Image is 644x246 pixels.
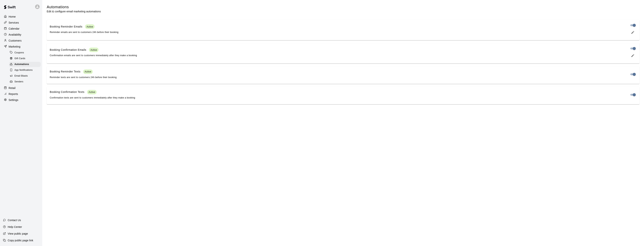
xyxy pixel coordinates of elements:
a: Reports [3,91,39,97]
p: Customers [9,39,22,42]
a: Customers [3,38,39,43]
p: Contact Us [8,218,21,222]
p: Availability [9,33,21,37]
p: Booking Reminder Texts [50,70,80,74]
button: edit [629,29,636,36]
span: Active [85,25,95,28]
a: Calendar [3,26,39,31]
p: Copy public page link [8,239,33,242]
p: Booking Confirmation Texts [50,90,84,94]
a: Home [3,14,39,19]
p: Booking Reminder Emails [50,25,82,29]
p: Marketing [9,45,20,48]
div: Senders [9,79,41,84]
div: Gift Cards [9,56,41,61]
span: Gift Cards [14,57,25,60]
a: Automations [9,62,42,67]
div: Automations [9,62,41,67]
a: App Notifications [9,67,42,73]
span: Automations [14,63,29,66]
p: Help Center [8,225,22,229]
p: View public page [8,232,28,236]
p: Services [9,21,19,25]
span: Active [89,48,99,51]
p: Settings [9,98,18,102]
p: Reports [9,92,18,96]
span: Active [87,91,97,93]
span: Confirmation emails are sent to customers immediately after they make a booking [50,54,137,57]
div: Email Blasts [9,73,41,79]
a: Marketing [3,44,39,49]
p: Home [9,15,16,19]
span: App Notifications [14,68,33,72]
span: Coupons [14,51,24,55]
span: Active [83,70,93,73]
a: Settings [3,97,39,103]
p: Calendar [9,27,20,31]
span: Senders [14,80,23,84]
a: Senders [9,79,42,85]
a: Services [3,20,39,25]
p: Retail [9,86,16,90]
div: App Notifications [9,68,41,73]
h5: Automations [47,4,101,10]
a: Coupons [9,50,42,56]
button: edit [629,52,636,59]
a: Retail [3,85,39,91]
a: Email Blasts [9,73,42,79]
span: Email Blasts [14,74,28,78]
a: Availability [3,32,39,37]
span: Reminder emails are sent to customers 24h before their booking [50,31,118,34]
span: Confirmation texts are sent to customers immediately after they make a booking [50,96,135,99]
span: Reminder texts are sent to customers 24h before their booking [50,76,117,79]
a: Gift Cards [9,56,42,61]
p: Booking Confirmation Emails [50,48,86,52]
p: Edit & configure email marketing automations [47,10,101,13]
div: Coupons [9,50,41,55]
